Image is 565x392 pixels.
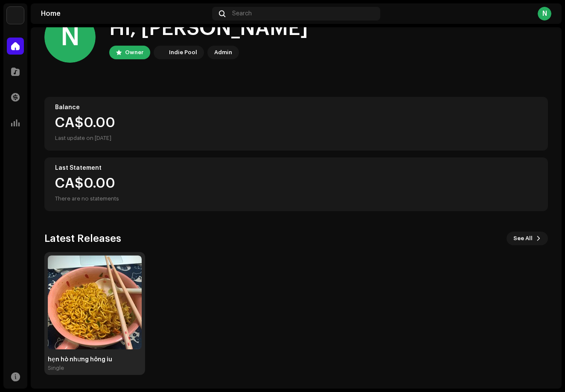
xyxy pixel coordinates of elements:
[41,10,209,17] div: Home
[48,356,142,363] div: hẹn hò nhưng hông iu
[169,47,197,58] div: Indie Pool
[44,97,548,151] re-o-card-value: Balance
[48,256,142,349] img: b846c2ec-849a-4bae-a5d0-1e9ede280244
[55,194,119,204] div: There are no statements
[538,7,551,20] div: N
[44,12,96,63] div: N
[7,7,24,24] img: 190830b2-3b53-4b0d-992c-d3620458de1d
[44,232,121,245] h3: Latest Releases
[48,365,64,372] div: Single
[232,10,252,17] span: Search
[55,104,537,111] div: Balance
[507,232,548,245] button: See All
[55,165,537,171] div: Last Statement
[214,47,232,58] div: Admin
[513,230,533,247] span: See All
[44,157,548,211] re-o-card-value: Last Statement
[125,47,143,58] div: Owner
[155,47,166,58] img: 190830b2-3b53-4b0d-992c-d3620458de1d
[55,133,537,143] div: Last update on [DATE]
[109,15,308,42] div: Hi, [PERSON_NAME]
